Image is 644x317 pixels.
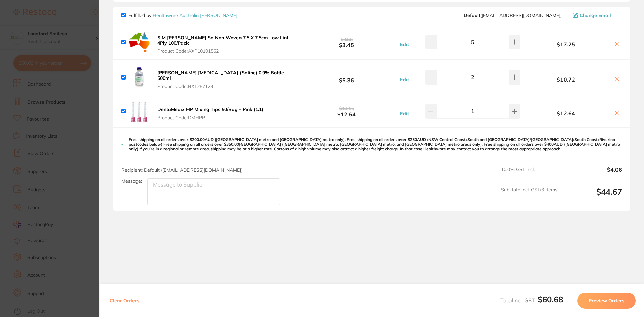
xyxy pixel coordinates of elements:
[571,12,622,18] button: Change Email
[297,36,396,48] b: $3.45
[155,106,265,120] button: DentaMedix HP Mixing Tips 50/Bag - Pink (1:1) Product Code:DMHPP
[398,76,411,83] button: Edit
[121,167,243,173] span: Recipient: Default ( [EMAIL_ADDRESS][DOMAIN_NAME] )
[121,178,142,184] label: Message:
[577,293,636,309] button: Preview Orders
[157,35,288,46] b: S M [PERSON_NAME] Sq Non-Woven 7.5 X 7.5cm Low Lint 4Ply 100/Pack
[297,71,396,84] b: $5.36
[129,137,622,152] p: Free shipping on all orders over $200.00AUD ([GEOGRAPHIC_DATA] metro and [GEOGRAPHIC_DATA] metro ...
[153,12,237,18] a: Healthware Australia [PERSON_NAME]
[128,101,150,122] img: ZW40NGFyeQ
[155,70,297,89] button: [PERSON_NAME] [MEDICAL_DATA] (Saline) 0.9% Bottle - 500ml Product Code:BXT2F7123
[157,84,294,89] span: Product Code: BXT2F7123
[464,12,480,18] b: Default
[128,66,150,88] img: a3RwdXVyeA
[580,13,611,18] span: Change Email
[522,41,610,47] b: $17.25
[564,187,622,205] output: $44.67
[155,35,297,54] button: S M [PERSON_NAME] Sq Non-Woven 7.5 X 7.5cm Low Lint 4Ply 100/Pack Product Code:AXP10101562
[500,297,563,304] span: Total Incl. GST
[339,105,354,111] span: $13.55
[157,70,287,81] b: [PERSON_NAME] [MEDICAL_DATA] (Saline) 0.9% Bottle - 500ml
[341,36,353,42] span: $3.55
[128,32,150,52] img: djQweXAzYw
[398,111,411,117] button: Edit
[398,41,411,47] button: Edit
[538,294,563,304] b: $60.68
[501,187,559,205] span: Sub Total Incl. GST ( 3 Items)
[108,293,141,309] button: Clear Orders
[157,115,263,120] span: Product Code: DMHPP
[522,110,610,116] b: $12.64
[522,76,610,83] b: $10.72
[564,167,622,181] output: $4.06
[297,105,396,117] b: $12.64
[128,13,237,18] p: Fulfilled by
[157,106,263,112] b: DentaMedix HP Mixing Tips 50/Bag - Pink (1:1)
[464,13,562,18] span: info@healthwareaustralia.com.au
[157,48,294,54] span: Product Code: AXP10101562
[501,167,559,181] span: 10.0 % GST Incl.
